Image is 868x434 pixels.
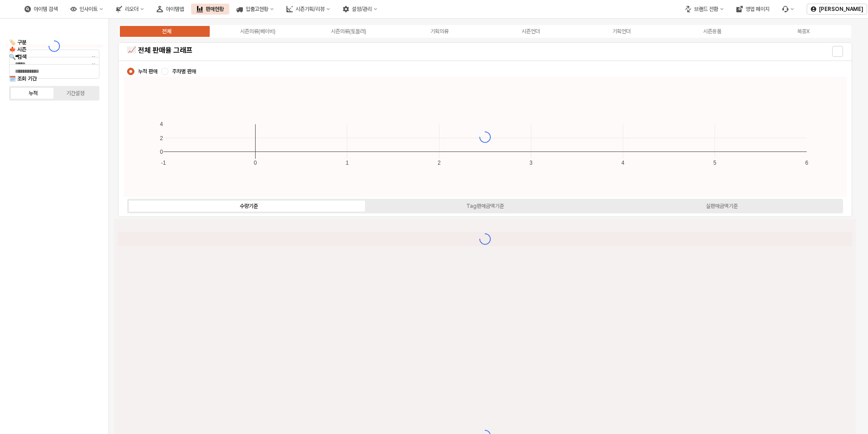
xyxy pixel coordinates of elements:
[612,28,631,35] div: 기획언더
[65,4,108,15] button: 인사이트
[66,90,84,96] div: 기간설정
[130,202,367,210] label: 수량기준
[19,4,63,15] button: 아이템 검색
[29,90,38,96] div: 누적
[667,27,758,35] label: 시즌용품
[352,6,372,12] div: 설정/관리
[212,27,303,35] label: 시즌의류(베이비)
[79,6,98,12] div: 인사이트
[246,6,268,12] div: 입출고현황
[331,28,366,35] div: 시즌의류(토들러)
[34,6,58,12] div: 아이템 검색
[703,28,721,35] div: 시즌용품
[166,6,184,12] div: 아이템맵
[231,4,279,15] button: 입출고현황
[9,39,26,45] span: 🏷️ 구분
[110,4,149,15] button: 리오더
[162,28,171,35] div: 전체
[485,27,576,35] label: 시즌언더
[777,4,799,15] div: 버그 제보 및 기능 개선 요청
[125,6,138,12] div: 리오더
[694,6,718,12] div: 브랜드 전환
[240,28,276,35] div: 시즌의류(베이비)
[240,203,258,209] div: 수량기준
[127,46,662,55] h5: 📈 전체 판매율 그래프
[706,203,738,209] div: 실판매금액기준
[394,27,485,35] label: 기획의류
[819,5,863,13] p: [PERSON_NAME]
[138,68,158,75] span: 누적 판매
[680,4,729,15] button: 브랜드 전환
[9,76,37,82] span: 🗓️ 조회 기간
[832,46,843,57] button: 숨기다
[121,27,212,35] label: 전체
[12,89,54,97] label: 누적
[296,6,325,12] div: 시즌기획/리뷰
[603,202,840,210] label: 실판매금액기준
[337,4,383,15] button: 설정/관리
[797,28,809,35] div: 복종X
[9,54,26,60] span: 🔍 검색
[206,6,224,12] div: 판매현황
[430,28,449,35] div: 기획의류
[731,4,775,15] button: 영업 페이지
[522,28,540,35] div: 시즌언더
[54,89,97,97] label: 기간설정
[466,203,504,209] div: Tag판매금액기준
[303,27,394,35] label: 시즌의류(토들러)
[367,202,603,210] label: Tag판매금액기준
[172,68,196,75] span: 주차별 판매
[758,27,849,35] label: 복종X
[807,4,867,15] button: [PERSON_NAME]
[745,6,769,12] div: 영업 페이지
[191,4,229,15] button: 판매현황
[151,4,189,15] button: 아이템맵
[109,19,868,434] main: 앱 프레임
[576,27,667,35] label: 기획언더
[281,4,335,15] button: 시즌기획/리뷰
